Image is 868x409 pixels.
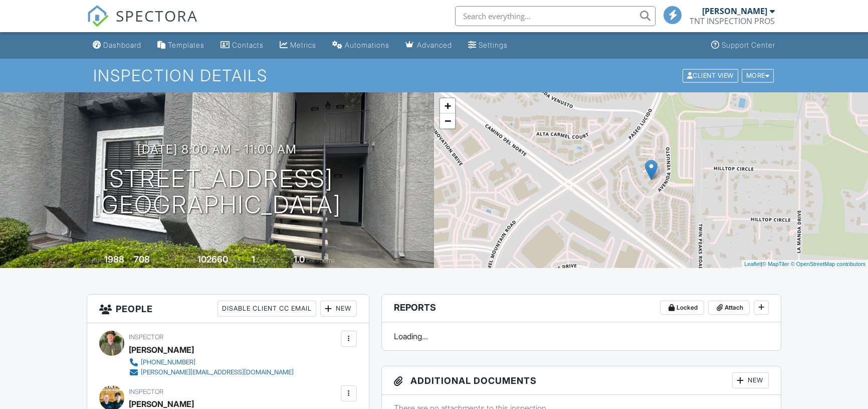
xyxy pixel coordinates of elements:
[682,71,741,79] a: Client View
[104,254,124,264] div: 1988
[216,36,268,55] a: Contacts
[440,113,455,128] a: Zoom out
[129,333,163,341] span: Inspector
[683,69,738,82] div: Client View
[722,41,775,49] div: Support Center
[153,36,208,55] a: Templates
[707,36,779,55] a: Support Center
[137,143,297,156] h3: [DATE] 8:00 am - 11:00 am
[328,36,393,55] a: Automations (Basic)
[168,41,204,49] div: Templates
[92,256,103,264] span: Built
[93,67,775,84] h1: Inspection Details
[320,301,357,317] div: New
[230,256,242,264] span: sq.ft.
[134,254,150,264] div: 708
[762,261,789,267] a: © MapTiler
[744,261,761,267] a: Leaflet
[306,256,335,264] span: bathrooms
[464,36,512,55] a: Settings
[690,16,775,26] div: TNT INSPECTION PROS
[175,256,196,264] span: Lot Size
[294,254,305,264] div: 1.0
[103,41,141,49] div: Dashboard
[290,41,316,49] div: Metrics
[129,367,294,377] a: [PERSON_NAME][EMAIL_ADDRESS][DOMAIN_NAME]
[742,260,868,268] div: |
[129,342,194,357] div: [PERSON_NAME]
[417,41,452,49] div: Advanced
[151,256,165,264] span: sq. ft.
[218,301,316,317] div: Disable Client CC Email
[702,6,767,16] div: [PERSON_NAME]
[455,6,656,26] input: Search everything...
[87,5,109,27] img: The Best Home Inspection Software - Spectora
[742,69,774,82] div: More
[141,358,195,366] div: [PHONE_NUMBER]
[252,254,255,264] div: 1
[116,5,198,26] span: SPECTORA
[87,295,368,323] h3: People
[791,261,865,267] a: © OpenStreetMap contributors
[232,41,264,49] div: Contacts
[129,357,294,367] a: [PHONE_NUMBER]
[141,368,294,376] div: [PERSON_NAME][EMAIL_ADDRESS][DOMAIN_NAME]
[479,41,508,49] div: Settings
[87,14,198,35] a: SPECTORA
[440,98,455,113] a: Zoom in
[732,372,769,388] div: New
[89,36,145,55] a: Dashboard
[401,36,456,55] a: Advanced
[129,388,163,395] span: Inspector
[257,256,284,264] span: bedrooms
[276,36,320,55] a: Metrics
[345,41,389,49] div: Automations
[93,166,341,219] h1: [STREET_ADDRESS] [GEOGRAPHIC_DATA]
[197,254,228,264] div: 102660
[382,366,781,395] h3: Additional Documents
